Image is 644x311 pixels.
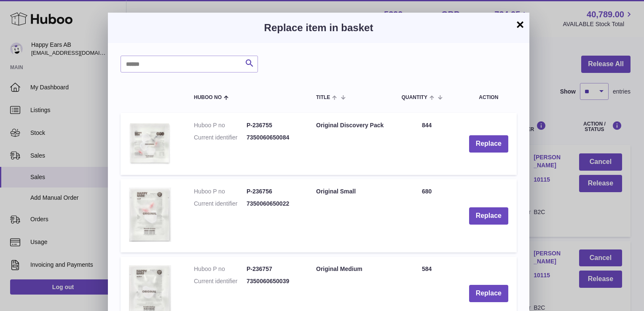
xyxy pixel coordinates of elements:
dt: Huboo P no [194,265,247,273]
dd: P-236756 [247,188,299,196]
dt: Current identifier [194,277,247,285]
button: × [515,19,525,29]
dd: 7350060650039 [247,277,299,285]
dt: Huboo P no [194,188,247,196]
td: 680 [393,179,461,252]
dt: Current identifier [194,134,247,142]
button: Replace [469,207,508,225]
img: Original Small [129,188,171,242]
dd: 7350060650022 [247,200,299,208]
td: 844 [393,113,461,175]
dd: 7350060650084 [247,134,299,142]
th: Action [461,85,517,109]
h3: Replace item in basket [121,21,517,35]
button: Replace [469,285,508,302]
span: Title [316,95,330,100]
td: Original Small [308,179,393,252]
dt: Current identifier [194,200,247,208]
td: Original Discovery Pack [308,113,393,175]
dd: P-236757 [247,265,299,273]
span: Quantity [402,95,427,100]
span: Huboo no [194,95,222,100]
dt: Huboo P no [194,121,247,129]
button: Replace [469,135,508,153]
dd: P-236755 [247,121,299,129]
img: Original Discovery Pack [129,121,171,164]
